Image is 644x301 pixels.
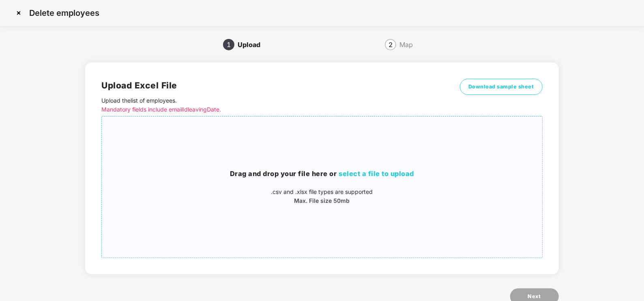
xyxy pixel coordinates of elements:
[102,196,542,205] p: Max. File size 50mb
[468,83,534,91] span: Download sample sheet
[101,105,432,114] p: Mandatory fields include emailId leavingDate.
[339,170,414,178] span: select a file to upload
[29,8,99,18] p: Delete employees
[238,38,267,51] div: Upload
[399,38,413,51] div: Map
[101,79,432,92] h2: Upload Excel File
[101,96,432,114] p: Upload the list of employees .
[227,41,231,48] span: 1
[389,41,393,48] span: 2
[460,79,543,95] button: Download sample sheet
[102,187,542,196] p: .csv and .xlsx file types are supported
[102,116,542,258] span: Drag and drop your file here orselect a file to upload.csv and .xlsx file types are supportedMax....
[12,6,25,19] img: svg+xml;base64,PHN2ZyBpZD0iQ3Jvc3MtMzJ4MzIiIHhtbG5zPSJodHRwOi8vd3d3LnczLm9yZy8yMDAwL3N2ZyIgd2lkdG...
[102,169,542,179] h3: Drag and drop your file here or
